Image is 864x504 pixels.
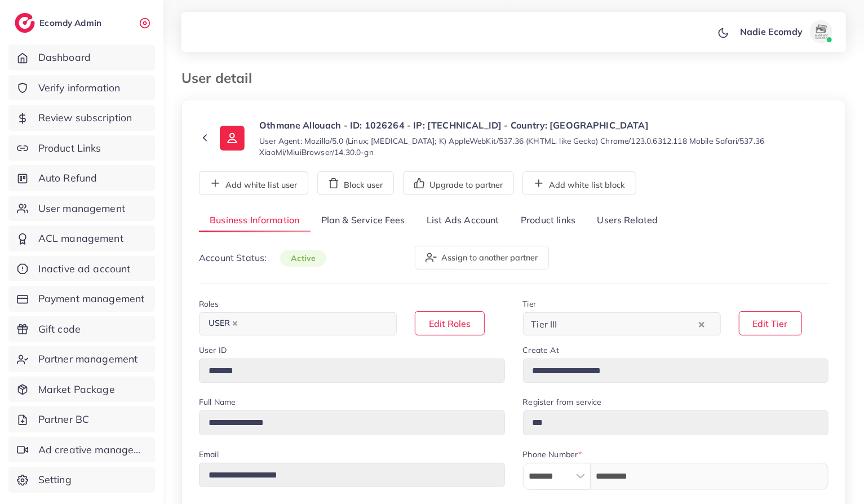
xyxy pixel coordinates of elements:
[199,449,219,460] label: Email
[15,13,35,33] img: logo
[529,316,560,333] span: Tier III
[740,25,803,38] p: Nadie Ecomdy
[38,231,123,246] span: ACL management
[38,382,115,397] span: Market Package
[38,171,98,185] span: Auto Refund
[244,315,382,333] input: Search for option
[280,250,326,267] span: active
[38,472,72,487] span: Setting
[403,171,514,195] button: Upgrade to partner
[38,262,131,276] span: Inactive ad account
[38,352,138,366] span: Partner management
[259,118,828,132] p: Othmane Allouach - ID: 1026264 - IP: [TECHNICAL_ID] - Country: [GEOGRAPHIC_DATA]
[8,75,155,101] a: Verify information
[416,209,510,233] a: List Ads Account
[523,298,537,310] label: Tier
[8,437,155,463] a: Ad creative management
[317,171,394,195] button: Block user
[38,443,147,457] span: Ad creative management
[523,312,721,335] div: Search for option
[8,316,155,342] a: Gift code
[199,209,311,233] a: Business Information
[199,171,308,195] button: Add white list user
[415,246,549,269] button: Assign to another partner
[415,311,485,335] button: Edit Roles
[311,209,416,233] a: Plan & Service Fees
[199,251,326,265] p: Account Status:
[38,141,101,156] span: Product Links
[38,322,81,337] span: Gift code
[522,171,636,195] button: Add white list block
[38,50,91,65] span: Dashboard
[8,346,155,372] a: Partner management
[38,110,132,125] span: Review subscription
[8,256,155,282] a: Inactive ad account
[232,321,238,326] button: Deselect USER
[38,81,121,95] span: Verify information
[199,298,219,310] label: Roles
[8,105,155,131] a: Review subscription
[561,315,696,333] input: Search for option
[586,209,668,233] a: Users Related
[220,126,245,151] img: ic-user-info.36bf1079.svg
[38,201,125,216] span: User management
[181,70,261,86] h3: User detail
[810,20,832,43] img: avatar
[523,396,602,408] label: Register from service
[739,311,802,335] button: Edit Tier
[734,20,837,43] a: Nadie Ecomdyavatar
[15,13,104,33] a: logoEcomdy Admin
[510,209,586,233] a: Product links
[523,449,582,460] label: Phone Number
[523,344,559,356] label: Create At
[8,135,155,161] a: Product Links
[8,286,155,312] a: Payment management
[8,226,155,251] a: ACL management
[39,17,104,28] h2: Ecomdy Admin
[203,316,243,331] span: USER
[8,196,155,222] a: User management
[8,377,155,403] a: Market Package
[8,165,155,191] a: Auto Refund
[38,412,90,427] span: Partner BC
[8,467,155,493] a: Setting
[8,45,155,70] a: Dashboard
[259,135,828,158] small: User Agent: Mozilla/5.0 (Linux; [MEDICAL_DATA]; K) AppleWebKit/537.36 (KHTML, like Gecko) Chrome/...
[8,406,155,432] a: Partner BC
[38,291,145,306] span: Payment management
[699,317,705,330] button: Clear Selected
[199,344,227,356] label: User ID
[199,312,397,335] div: Search for option
[199,396,236,408] label: Full Name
